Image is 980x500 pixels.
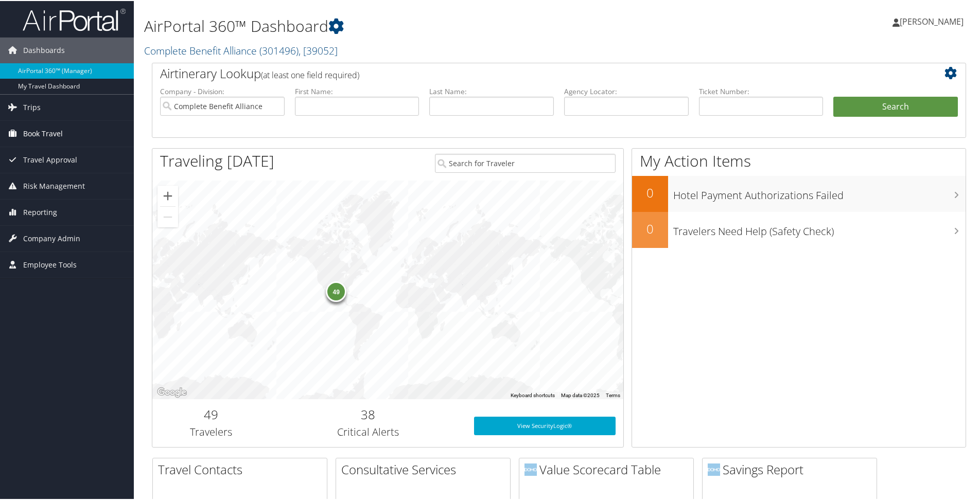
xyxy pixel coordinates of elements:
span: Travel Approval [23,146,77,172]
span: Risk Management [23,172,85,198]
button: Keyboard shortcuts [511,391,555,398]
a: 0Travelers Need Help (Safety Check) [632,211,966,247]
h2: 38 [278,405,459,422]
label: Last Name: [429,85,554,96]
h3: Hotel Payment Authorizations Failed [673,182,966,202]
a: View SecurityLogic® [474,416,616,434]
img: domo-logo.png [524,462,537,475]
h1: My Action Items [632,149,966,171]
button: Search [833,96,958,116]
h1: AirPortal 360™ Dashboard [144,14,697,36]
a: Open this area in Google Maps (opens a new window) [155,385,189,398]
span: [PERSON_NAME] [900,15,964,26]
h2: 0 [632,183,668,201]
h2: Savings Report [708,460,877,477]
input: Search for Traveler [435,153,616,172]
span: Company Admin [23,225,80,251]
span: Reporting [23,199,57,224]
h3: Critical Alerts [278,424,459,438]
span: (at least one field required) [261,68,359,80]
h2: Airtinerary Lookup [160,64,890,81]
h2: 49 [160,405,262,422]
div: 49 [326,280,347,301]
label: Ticket Number: [699,85,824,96]
span: ( 301496 ) [259,43,299,57]
button: Zoom in [157,185,178,205]
a: Complete Benefit Alliance [144,43,338,57]
label: First Name: [295,85,419,96]
label: Agency Locator: [564,85,689,96]
span: Trips [23,94,41,119]
button: Zoom out [157,206,178,226]
h2: Travel Contacts [158,460,327,477]
img: airportal-logo.png [23,7,126,31]
h3: Travelers Need Help (Safety Check) [673,218,966,238]
span: Dashboards [23,37,65,62]
h1: Traveling [DATE] [160,149,274,171]
label: Company - Division: [160,85,285,96]
h2: 0 [632,219,668,237]
img: domo-logo.png [708,462,720,475]
span: , [ 39052 ] [299,43,338,57]
span: Employee Tools [23,251,77,277]
img: Google [155,385,189,398]
a: [PERSON_NAME] [892,5,974,36]
a: 0Hotel Payment Authorizations Failed [632,175,966,211]
h2: Consultative Services [341,460,510,477]
a: Terms (opens in new tab) [606,391,620,397]
h2: Value Scorecard Table [524,460,693,477]
span: Map data ©2025 [561,391,600,397]
h3: Travelers [160,424,262,438]
span: Book Travel [23,120,63,146]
